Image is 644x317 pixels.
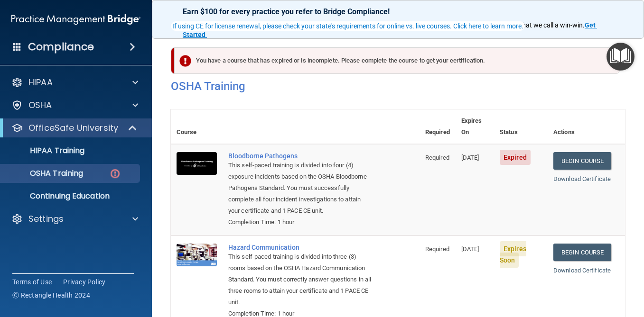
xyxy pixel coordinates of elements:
th: Course [171,109,223,144]
span: Expires Soon [500,241,526,268]
h4: Compliance [28,40,94,54]
a: Get Started [183,21,597,38]
a: Hazard Communication [228,244,372,251]
th: Expires On [456,109,494,144]
a: Terms of Use [12,277,52,287]
span: Required [425,154,449,161]
button: If using CE for license renewal, please check your state's requirements for online vs. live cours... [171,21,525,31]
p: Earn $100 for every practice you refer to Bridge Compliance! [183,7,613,16]
a: Settings [11,213,138,225]
p: Continuing Education [6,191,136,201]
a: Bloodborne Pathogens [228,152,372,160]
button: Open Resource Center [607,43,635,71]
span: Required [425,245,449,253]
img: exclamation-circle-solid-danger.72ef9ffc.png [179,55,191,67]
p: OSHA [28,100,52,111]
span: [DATE] [461,245,479,253]
a: Begin Course [553,244,611,261]
a: HIPAA [11,77,138,88]
a: OSHA [11,100,138,111]
div: If using CE for license renewal, please check your state's requirements for online vs. live cours... [172,23,523,29]
p: OfficeSafe University [28,122,118,134]
a: Download Certificate [553,267,611,274]
div: Completion Time: 1 hour [228,217,372,228]
a: Privacy Policy [63,277,106,287]
div: This self-paced training is divided into four (4) exposure incidents based on the OSHA Bloodborne... [228,160,372,217]
p: OSHA Training [6,169,83,178]
p: HIPAA [28,77,53,88]
p: Settings [28,213,64,225]
div: You have a course that has expired or is incomplete. Please complete the course to get your certi... [175,47,620,74]
img: danger-circle.6113f641.png [109,168,121,180]
span: [DATE] [461,154,479,161]
a: Begin Course [553,152,611,170]
div: This self-paced training is divided into three (3) rooms based on the OSHA Hazard Communication S... [228,251,372,308]
span: Expired [500,150,531,165]
th: Required [420,109,456,144]
p: HIPAA Training [6,146,84,155]
a: OfficeSafe University [11,122,138,134]
th: Actions [548,109,625,144]
span: Ⓒ Rectangle Health 2024 [12,290,90,300]
th: Status [494,109,548,144]
a: Download Certificate [553,175,611,182]
h4: OSHA Training [171,80,625,93]
span: ! That's what we call a win-win. [495,21,585,29]
img: PMB logo [11,10,140,29]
